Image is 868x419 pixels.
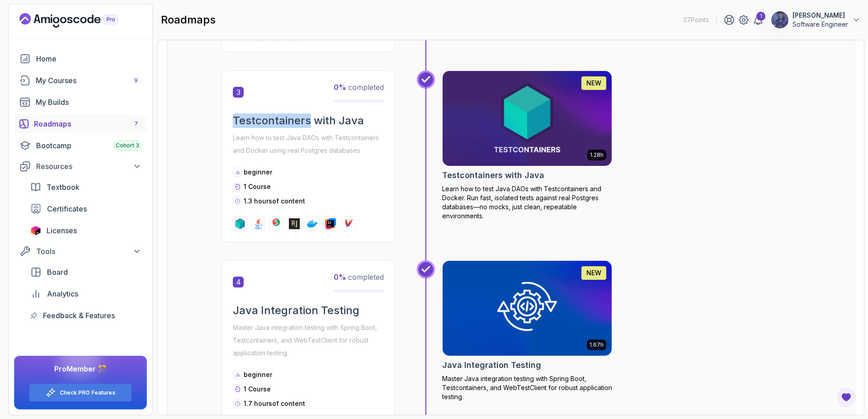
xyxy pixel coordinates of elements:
h2: Testcontainers with Java [233,113,384,128]
a: roadmaps [14,115,147,133]
p: Software Engineer [793,20,848,29]
span: Board [47,267,68,278]
div: My Courses [36,75,142,86]
a: analytics [25,285,147,303]
span: 7 [134,120,138,127]
span: Certificates [47,203,87,214]
p: NEW [586,79,601,88]
img: testcontainers logo [235,218,245,229]
div: Bootcamp [36,140,142,151]
span: 9 [134,77,138,84]
img: java logo [253,218,264,229]
span: 1 Course [244,385,271,393]
div: Home [36,53,142,64]
img: junit logo [271,218,282,229]
a: bootcamp [14,137,147,155]
h2: roadmaps [161,13,216,27]
button: Check PRO Features [29,383,132,402]
a: licenses [25,221,147,240]
div: 1 [756,12,765,21]
span: completed [334,273,384,282]
span: Feedback & Features [43,310,115,321]
img: maven logo [343,218,354,229]
p: 1.3 hours of content [244,197,305,206]
p: Learn how to test Java DAOs with Testcontainers and Docker. Run fast, isolated tests against real... [442,184,612,221]
h2: Java Integration Testing [233,303,384,318]
p: beginner [244,168,272,177]
p: 1.28h [590,151,604,159]
span: 0 % [334,273,346,282]
h2: Java Integration Testing [442,359,541,372]
p: 37 Points [683,15,709,24]
div: Roadmaps [34,118,142,129]
button: Resources [14,158,147,174]
p: Master Java integration testing with Spring Boot, Testcontainers, and WebTestClient for robust ap... [442,374,612,401]
div: Resources [36,161,142,172]
div: My Builds [36,97,142,108]
span: 1 Course [244,183,271,190]
img: user profile image [771,11,788,28]
img: intellij logo [325,218,336,229]
p: NEW [586,268,601,278]
span: Analytics [47,288,78,299]
a: board [25,263,147,281]
a: home [14,50,147,68]
a: Check PRO Features [60,389,115,396]
span: 4 [233,277,244,287]
h2: Testcontainers with Java [442,169,544,182]
a: textbook [25,178,147,196]
span: completed [334,83,384,92]
img: jetbrains icon [30,226,41,235]
button: Tools [14,243,147,259]
p: [PERSON_NAME] [793,11,848,20]
span: Licenses [47,225,77,236]
p: 1.67h [590,341,604,348]
img: assertj logo [289,218,300,229]
a: builds [14,93,147,111]
a: Java Integration Testing card1.67hNEWJava Integration TestingMaster Java integration testing with... [442,260,612,401]
span: Textbook [47,182,80,193]
p: Master Java integration testing with Spring Boot, Testcontainers, and WebTestClient for robust ap... [233,321,384,359]
p: Learn how to test Java DAOs with Testcontainers and Docker using real Postgres databases [233,132,384,157]
a: Testcontainers with Java card1.28hNEWTestcontainers with JavaLearn how to test Java DAOs with Tes... [442,71,612,221]
button: user profile image[PERSON_NAME]Software Engineer [771,11,861,29]
p: beginner [244,370,272,379]
img: Testcontainers with Java card [443,71,612,166]
span: 0 % [334,83,346,92]
a: certificates [25,200,147,218]
a: Landing page [19,13,139,28]
span: Cohort 3 [116,142,139,149]
img: docker logo [307,218,318,229]
button: Open Feedback Button [835,386,857,408]
a: courses [14,71,147,89]
span: 3 [233,87,244,98]
div: Tools [36,246,142,257]
p: 1.7 hours of content [244,399,305,408]
img: Java Integration Testing card [443,261,612,356]
a: 1 [753,14,764,25]
a: feedback [25,306,147,325]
